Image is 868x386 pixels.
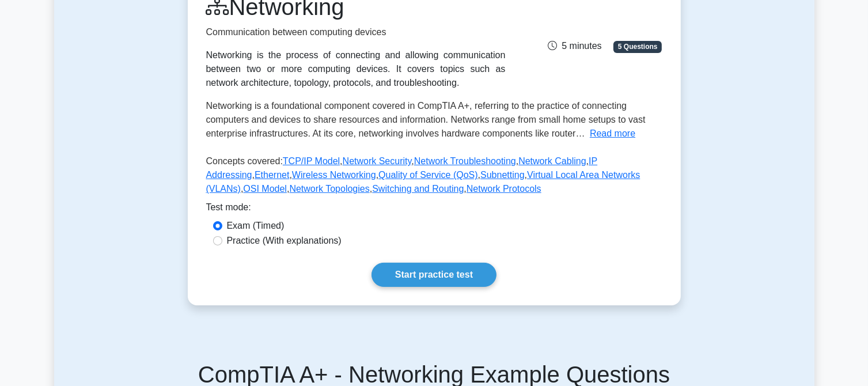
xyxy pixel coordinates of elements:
[613,41,662,52] span: 5 Questions
[283,156,340,166] a: TCP/IP Model
[590,127,635,141] button: Read more
[372,184,464,194] a: Switching and Routing
[292,170,376,180] a: Wireless Networking
[467,184,541,194] a: Network Protocols
[206,25,506,39] p: Communication between computing devices
[206,154,662,200] p: Concepts covered: , , , , , , , , , , , , ,
[518,156,586,166] a: Network Cabling
[289,184,369,194] a: Network Topologies
[227,219,285,233] label: Exam (Timed)
[227,234,342,248] label: Practice (With explanations)
[343,156,412,166] a: Network Security
[414,156,516,166] a: Network Troubleshooting
[206,48,506,90] div: Networking is the process of connecting and allowing communication between two or more computing ...
[206,200,662,219] div: Test mode:
[255,170,289,180] a: Ethernet
[206,101,646,138] span: Networking is a foundational component covered in CompTIA A+, referring to the practice of connec...
[378,170,478,180] a: Quality of Service (QoS)
[243,184,287,194] a: OSI Model
[548,41,601,51] span: 5 minutes
[372,263,496,287] a: Start practice test
[480,170,525,180] a: Subnetting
